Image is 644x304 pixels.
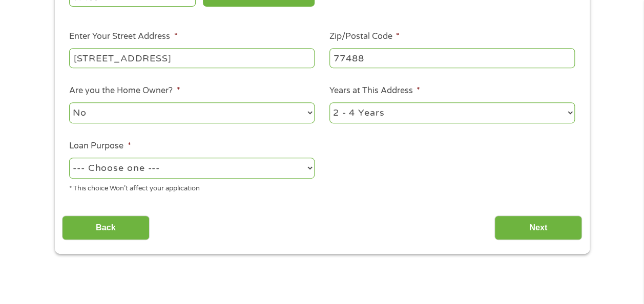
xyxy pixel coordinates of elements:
[69,48,315,68] input: 1 Main Street
[329,31,400,42] label: Zip/Postal Code
[329,85,420,96] label: Years at This Address
[494,215,582,241] input: Next
[69,85,180,96] label: Are you the Home Owner?
[69,180,315,194] div: * This choice Won’t affect your application
[69,31,177,42] label: Enter Your Street Address
[69,141,131,151] label: Loan Purpose
[62,215,150,241] input: Back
